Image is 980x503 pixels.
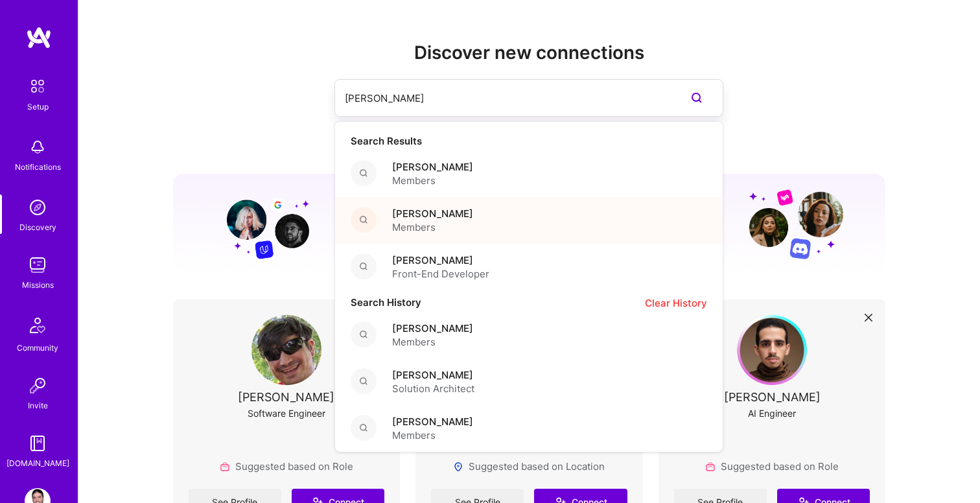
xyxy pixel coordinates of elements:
[392,382,474,395] span: Solution Architect
[27,100,49,113] div: Setup
[705,462,716,472] img: Role icon
[24,73,51,100] img: setup
[25,252,51,278] img: teamwork
[748,406,796,420] div: AI Engineer
[392,322,473,335] span: [PERSON_NAME]
[705,460,839,473] div: Suggested based on Role
[248,406,325,420] div: Software Engineer
[26,26,52,49] img: logo
[22,278,54,292] div: Missions
[15,160,61,174] div: Notifications
[220,460,353,473] div: Suggested based on Role
[724,390,821,404] div: [PERSON_NAME]
[19,220,56,234] div: Discovery
[173,42,886,64] h2: Discover new connections
[392,253,489,267] span: [PERSON_NAME]
[238,390,334,404] div: [PERSON_NAME]
[392,267,489,281] span: Front-End Developer
[335,135,723,147] h4: Search Results
[345,82,661,115] input: Search builders by name
[360,377,367,385] i: icon Search
[749,189,843,259] img: Grow your network
[453,460,605,473] div: Suggested based on Location
[251,315,321,385] img: User Avatar
[360,331,367,338] i: icon Search
[360,216,367,224] i: icon Search
[392,207,473,220] span: [PERSON_NAME]
[392,335,473,349] span: Members
[360,169,367,177] i: icon Search
[737,315,807,385] img: User Avatar
[28,399,48,412] div: Invite
[25,373,51,399] img: Invite
[25,134,51,160] img: bell
[215,188,309,259] img: Grow your network
[220,462,230,472] img: Role icon
[25,194,51,220] img: discovery
[360,424,367,432] i: icon Search
[392,415,473,428] span: [PERSON_NAME]
[392,368,474,382] span: [PERSON_NAME]
[453,462,463,472] img: Locations icon
[335,297,437,309] h4: Search History
[25,430,51,456] img: guide book
[392,160,473,174] span: [PERSON_NAME]
[392,174,473,187] span: Members
[392,428,473,442] span: Members
[360,263,367,270] i: icon Search
[392,220,473,234] span: Members
[22,310,53,341] img: Community
[17,341,58,355] div: Community
[865,314,872,322] i: icon Close
[645,296,707,310] span: Clear History
[6,456,69,470] div: [DOMAIN_NAME]
[689,90,705,106] i: icon SearchPurple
